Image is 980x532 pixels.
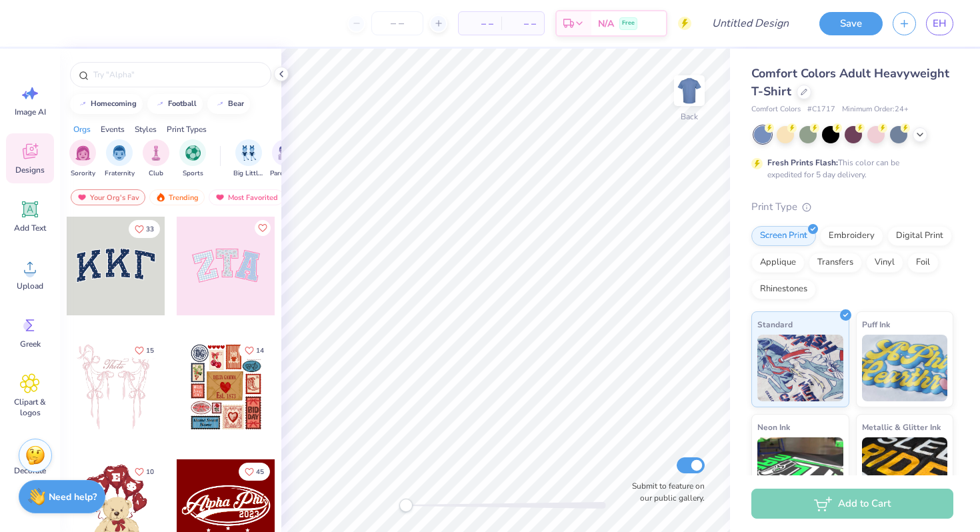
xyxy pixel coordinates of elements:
div: Transfers [809,253,862,273]
input: Try "Alpha" [92,68,263,81]
img: most_fav.gif [77,193,87,202]
img: Metallic & Glitter Ink [862,437,948,504]
div: Styles [135,123,157,135]
div: filter for Fraternity [105,139,135,179]
span: Puff Ink [862,317,890,331]
span: Parent's Weekend [270,169,301,179]
button: Like [129,463,160,481]
button: Like [239,341,270,359]
span: – – [509,17,536,31]
button: filter button [69,139,96,179]
a: EH [926,12,953,35]
input: – – [371,11,423,35]
span: Minimum Order: 24 + [842,104,909,115]
img: Sports Image [185,145,201,161]
img: Club Image [149,145,163,161]
div: Back [681,111,698,123]
span: 10 [146,469,154,475]
span: 33 [146,226,154,233]
button: filter button [270,139,301,179]
span: 15 [146,347,154,354]
img: Puff Ink [862,335,948,401]
span: Designs [15,165,45,175]
span: Club [149,169,163,179]
img: Back [676,77,703,104]
button: filter button [105,139,135,179]
div: Accessibility label [399,499,413,512]
span: 14 [256,347,264,354]
img: trend_line.gif [215,100,225,108]
button: Like [239,463,270,481]
img: Big Little Reveal Image [241,145,256,161]
div: Screen Print [751,226,816,246]
span: 45 [256,469,264,475]
span: Image AI [15,107,46,117]
div: filter for Parent's Weekend [270,139,301,179]
div: filter for Club [143,139,169,179]
span: N/A [598,17,614,31]
img: most_fav.gif [215,193,225,202]
img: Standard [757,335,843,401]
div: filter for Big Little Reveal [233,139,264,179]
span: Neon Ink [757,420,790,434]
div: Foil [907,253,939,273]
div: Rhinestones [751,279,816,299]
span: Decorate [14,465,46,476]
strong: Need help? [49,491,97,503]
div: Most Favorited [209,189,284,205]
div: football [168,100,197,107]
div: Print Type [751,199,953,215]
div: Trending [149,189,205,205]
span: Add Text [14,223,46,233]
button: filter button [143,139,169,179]
strong: Fresh Prints Flash: [767,157,838,168]
span: Metallic & Glitter Ink [862,420,941,434]
div: Applique [751,253,805,273]
button: Like [255,220,271,236]
div: filter for Sorority [69,139,96,179]
div: filter for Sports [179,139,206,179]
div: Events [101,123,125,135]
span: Sports [183,169,203,179]
span: Fraternity [105,169,135,179]
button: homecoming [70,94,143,114]
button: Like [129,341,160,359]
span: Clipart & logos [8,397,52,418]
img: trend_line.gif [77,100,88,108]
button: football [147,94,203,114]
label: Submit to feature on our public gallery. [625,480,705,504]
div: Orgs [73,123,91,135]
img: Fraternity Image [112,145,127,161]
span: Comfort Colors Adult Heavyweight T-Shirt [751,65,949,99]
button: bear [207,94,250,114]
img: Parent's Weekend Image [278,145,293,161]
div: This color can be expedited for 5 day delivery. [767,157,931,181]
div: Digital Print [887,226,952,246]
div: homecoming [91,100,137,107]
img: Sorority Image [75,145,91,161]
div: Print Types [167,123,207,135]
div: Your Org's Fav [71,189,145,205]
div: Vinyl [866,253,903,273]
span: Big Little Reveal [233,169,264,179]
span: – – [467,17,493,31]
img: trend_line.gif [155,100,165,108]
button: Save [819,12,883,35]
span: Free [622,19,635,28]
button: filter button [179,139,206,179]
span: Comfort Colors [751,104,801,115]
img: Neon Ink [757,437,843,504]
span: Standard [757,317,793,331]
button: Like [129,220,160,238]
button: filter button [233,139,264,179]
div: Embroidery [820,226,883,246]
img: trending.gif [155,193,166,202]
div: bear [228,100,244,107]
input: Untitled Design [701,10,799,37]
span: Upload [17,281,43,291]
span: EH [933,16,947,31]
span: Sorority [71,169,95,179]
span: Greek [20,339,41,349]
span: # C1717 [807,104,835,115]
